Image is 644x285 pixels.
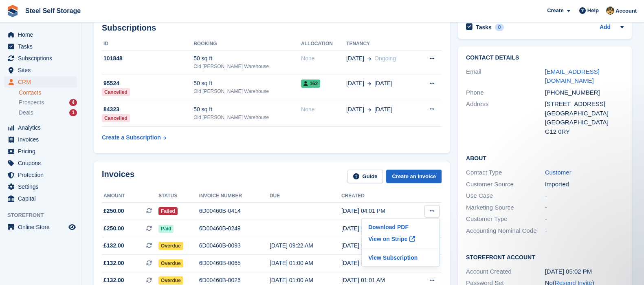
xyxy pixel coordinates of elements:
[4,76,77,88] a: menu
[545,180,624,189] div: Imported
[341,276,413,285] div: [DATE] 01:01 AM
[158,225,174,233] span: Paid
[545,118,624,127] div: [GEOGRAPHIC_DATA]
[7,211,81,219] span: Storefront
[466,191,545,201] div: Use Case
[545,203,624,212] div: -
[193,38,301,51] th: Booking
[545,267,624,276] div: [DATE] 05:02 PM
[193,63,301,70] div: Old [PERSON_NAME] Warehouse
[7,5,19,17] img: stora-icon-8386f47178a22dfd0bd8f6a31ec36ba5ce8667c1dd55bd0f319d3a0aa187defe.svg
[4,64,77,76] a: menu
[346,54,364,63] span: [DATE]
[19,109,33,117] span: Deals
[4,181,77,192] a: menu
[67,222,77,232] a: Preview store
[4,122,77,133] a: menu
[193,88,301,95] div: Old [PERSON_NAME] Warehouse
[365,222,436,232] a: Download PDF
[301,80,320,88] span: 162
[199,259,270,267] div: 6D00460B-0065
[545,191,624,201] div: -
[466,214,545,224] div: Customer Type
[199,224,270,233] div: 6D00460B-0249
[193,114,301,121] div: Old [PERSON_NAME] Warehouse
[4,29,77,40] a: menu
[158,259,183,267] span: Overdue
[158,276,183,285] span: Overdue
[545,109,624,118] div: [GEOGRAPHIC_DATA]
[587,7,599,15] span: Help
[545,226,624,236] div: -
[19,108,77,117] a: Deals 1
[22,4,84,18] a: Steel Self Storage
[158,242,183,250] span: Overdue
[103,224,124,233] span: £250.00
[386,170,442,183] a: Create an Invoice
[545,99,624,109] div: [STREET_ADDRESS]
[102,133,161,142] div: Create a Subscription
[103,276,124,285] span: £132.00
[545,68,600,84] a: [EMAIL_ADDRESS][DOMAIN_NAME]
[476,24,492,31] h2: Tasks
[545,88,624,97] div: [PHONE_NUMBER]
[341,259,413,267] div: [DATE] 02:21 AM
[18,76,67,88] span: CRM
[4,41,77,52] a: menu
[18,169,67,181] span: Protection
[301,38,346,51] th: Allocation
[103,241,124,250] span: £132.00
[301,105,346,114] div: None
[4,146,77,157] a: menu
[18,181,67,192] span: Settings
[600,23,611,32] a: Add
[69,109,77,116] div: 1
[103,207,124,215] span: £250.00
[102,170,134,183] h2: Invoices
[4,193,77,204] a: menu
[18,64,67,76] span: Sites
[102,54,193,63] div: 101848
[346,79,364,88] span: [DATE]
[19,98,77,107] a: Prospects 4
[341,207,413,215] div: [DATE] 04:01 PM
[19,89,77,97] a: Contacts
[4,169,77,181] a: menu
[18,157,67,169] span: Coupons
[102,23,442,33] h2: Subscriptions
[270,259,341,267] div: [DATE] 01:00 AM
[18,41,67,52] span: Tasks
[365,252,436,263] a: View Subscription
[365,232,436,245] a: View on Stripe
[199,276,270,285] div: 6D00460B-0025
[545,214,624,224] div: -
[466,67,545,86] div: Email
[466,99,545,136] div: Address
[466,55,624,61] h2: Contact Details
[374,79,392,88] span: [DATE]
[341,190,413,203] th: Created
[606,7,614,15] img: James Steel
[18,193,67,204] span: Capital
[615,7,637,15] span: Account
[158,190,199,203] th: Status
[341,241,413,250] div: [DATE] 09:22 AM
[102,79,193,88] div: 95524
[466,226,545,236] div: Accounting Nominal Code
[19,99,44,106] span: Prospects
[374,105,392,114] span: [DATE]
[466,180,545,189] div: Customer Source
[69,99,77,106] div: 4
[347,170,383,183] a: Guide
[4,53,77,64] a: menu
[199,207,270,215] div: 6D00460B-0414
[270,241,341,250] div: [DATE] 09:22 AM
[301,54,346,63] div: None
[4,221,77,233] a: menu
[103,259,124,267] span: £132.00
[102,114,130,122] div: Cancelled
[466,88,545,97] div: Phone
[4,134,77,145] a: menu
[18,53,67,64] span: Subscriptions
